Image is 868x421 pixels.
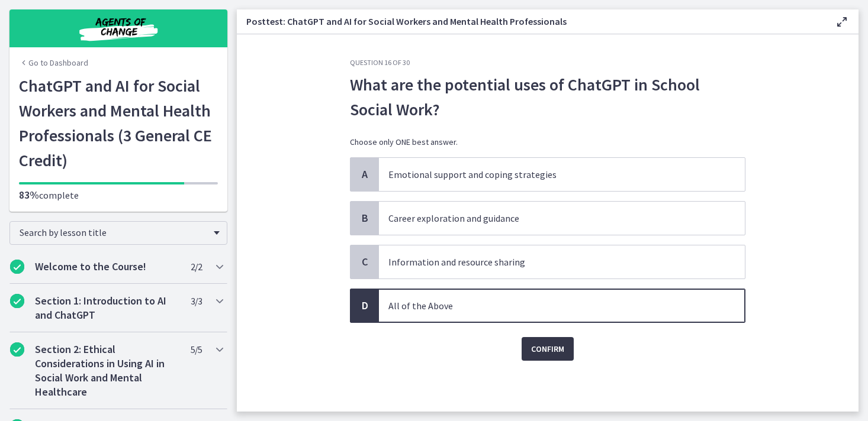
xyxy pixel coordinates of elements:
[358,167,372,182] span: A
[358,299,372,313] span: D
[388,299,712,313] p: All of the Above
[191,260,202,274] span: 2 / 2
[388,211,712,225] p: Career exploration and guidance
[358,211,372,225] span: B
[20,226,208,238] span: Search by lesson title
[388,255,712,269] p: Information and resource sharing
[35,294,179,322] h2: Section 1: Introduction to AI and ChatGPT
[35,342,179,399] h2: Section 2: Ethical Considerations in Using AI in Social Work and Mental Healthcare
[522,337,574,361] button: Confirm
[19,57,88,69] a: Go to Dashboard
[10,342,24,357] i: Completed
[358,255,372,269] span: C
[531,342,564,356] span: Confirm
[191,294,202,308] span: 3 / 3
[19,188,39,202] span: 83%
[388,167,712,182] p: Emotional support and coping strategies
[10,294,24,308] i: Completed
[191,342,202,357] span: 5 / 5
[350,72,745,122] p: What are the potential uses of ChatGPT in School Social Work?
[246,14,816,28] h3: Posttest: ChatGPT and AI for Social Workers and Mental Health Professionals
[350,136,745,148] p: Choose only ONE best answer.
[35,260,179,274] h2: Welcome to the Course!
[47,14,189,43] img: Agents of Change Social Work Test Prep
[19,73,218,173] h1: ChatGPT and AI for Social Workers and Mental Health Professionals (3 General CE Credit)
[350,58,745,67] h3: Question 16 of 30
[19,188,218,202] p: complete
[9,221,227,245] div: Search by lesson title
[10,260,24,274] i: Completed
